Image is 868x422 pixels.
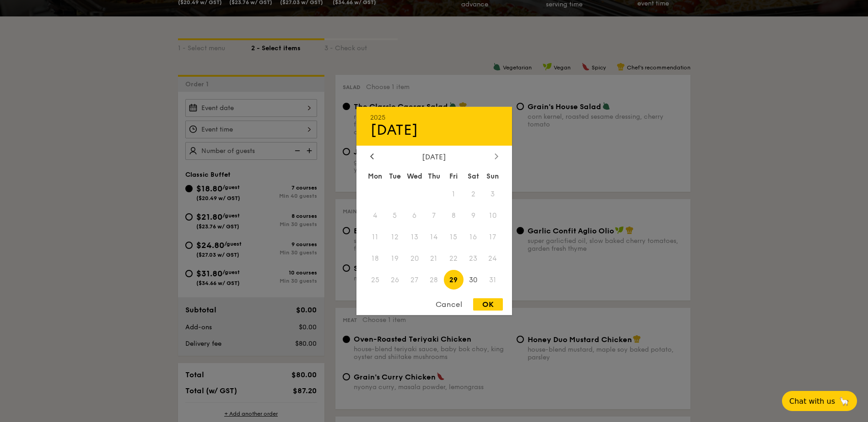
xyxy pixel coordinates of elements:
div: Sun [483,168,503,185]
div: [DATE] [370,121,498,139]
span: 28 [424,270,444,290]
div: Cancel [426,298,471,311]
div: Thu [424,168,444,185]
span: 9 [464,206,483,226]
span: 23 [464,248,483,268]
div: OK [473,298,503,311]
div: 2025 [370,114,498,121]
span: 11 [366,227,385,247]
span: 14 [424,227,444,247]
span: 17 [483,227,503,247]
span: 13 [404,227,424,247]
span: 4 [366,206,385,226]
span: 25 [366,270,385,290]
span: 27 [404,270,424,290]
span: 31 [483,270,503,290]
span: 10 [483,206,503,226]
span: 29 [444,270,464,290]
span: 24 [483,248,503,268]
button: Chat with us🦙 [782,391,857,411]
span: 3 [483,185,503,204]
div: Sat [464,168,483,185]
span: 12 [385,227,404,247]
span: 22 [444,248,464,268]
span: 26 [385,270,404,290]
span: 30 [464,270,483,290]
div: Wed [404,168,424,185]
div: Fri [444,168,464,185]
div: Tue [385,168,404,185]
span: 2 [464,185,483,204]
span: Chat with us [789,397,835,406]
span: 1 [444,185,464,204]
span: 20 [404,248,424,268]
div: Mon [366,168,385,185]
span: 18 [366,248,385,268]
span: 7 [424,206,444,226]
span: 19 [385,248,404,268]
span: 15 [444,227,464,247]
div: [DATE] [370,153,498,161]
span: 6 [404,206,424,226]
span: 8 [444,206,464,226]
span: 5 [385,206,404,226]
span: 🦙 [839,396,850,406]
span: 16 [464,227,483,247]
span: 21 [424,248,444,268]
